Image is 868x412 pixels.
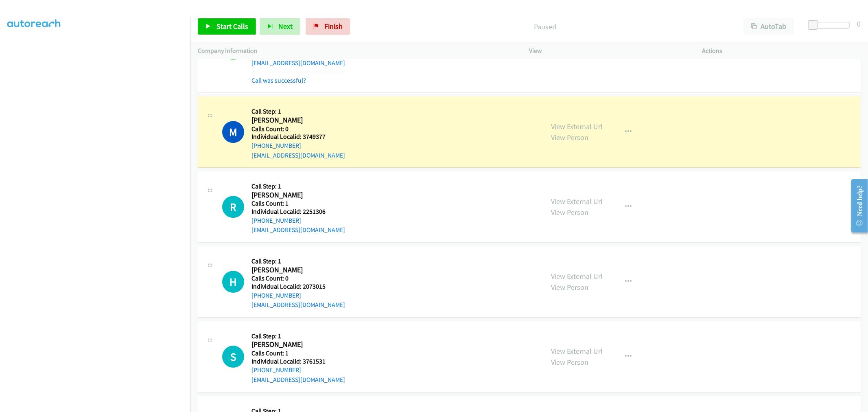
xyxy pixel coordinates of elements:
h5: Calls Count: 0 [251,125,345,133]
h2: [PERSON_NAME] [251,265,340,275]
div: The call is yet to be attempted [222,271,244,293]
a: View Person [551,283,589,292]
a: [EMAIL_ADDRESS][DOMAIN_NAME] [251,376,345,384]
a: View Person [551,357,589,367]
a: View External Url [551,272,603,281]
h2: [PERSON_NAME] [251,116,340,125]
a: [PHONE_NUMBER] [251,366,301,374]
h1: S [222,346,244,368]
h5: Individual Localid: 2251306 [251,208,345,216]
iframe: Resource Center [845,173,868,238]
h2: [PERSON_NAME] [251,340,340,349]
a: [EMAIL_ADDRESS][DOMAIN_NAME] [251,226,345,234]
p: Company Information [198,46,515,56]
iframe: Dialpad [7,24,190,411]
a: View Person [551,208,589,217]
span: Next [278,22,293,31]
div: Delay between calls (in seconds) [812,22,850,28]
h1: R [222,196,244,218]
a: [EMAIL_ADDRESS][DOMAIN_NAME] [251,59,345,67]
div: The call is yet to be attempted [222,196,244,218]
h5: Call Step: 1 [251,257,345,265]
h5: Calls Count: 1 [251,349,345,357]
a: [EMAIL_ADDRESS][DOMAIN_NAME] [251,151,345,159]
button: AutoTab [743,18,794,35]
a: View External Url [551,197,603,206]
a: [EMAIL_ADDRESS][DOMAIN_NAME] [251,301,345,309]
button: Next [260,18,300,35]
h1: H [222,271,244,293]
h5: Call Step: 1 [251,332,345,340]
div: The call is yet to be attempted [222,346,244,368]
h1: M [222,121,244,143]
a: [PHONE_NUMBER] [251,142,301,149]
h5: Call Step: 1 [251,182,345,191]
span: Start Calls [216,22,248,31]
a: Start Calls [198,18,256,35]
h5: Individual Localid: 3749377 [251,133,345,141]
h5: Call Step: 1 [251,107,345,116]
p: View [529,46,688,56]
p: Actions [702,46,861,56]
h5: Individual Localid: 3761531 [251,357,345,366]
h5: Calls Count: 0 [251,274,345,283]
p: Paused [361,21,729,32]
a: [PHONE_NUMBER] [251,291,301,299]
a: View External Url [551,122,603,131]
a: [PHONE_NUMBER] [251,217,301,224]
h5: Calls Count: 1 [251,199,345,208]
div: 0 [857,18,861,29]
a: Finish [306,18,350,35]
a: View External Url [551,346,603,356]
a: Call was successful? [251,77,306,84]
h5: Individual Localid: 2073015 [251,283,345,291]
a: View Person [551,133,589,142]
h2: [PERSON_NAME] [251,191,340,200]
span: Finish [324,22,343,31]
